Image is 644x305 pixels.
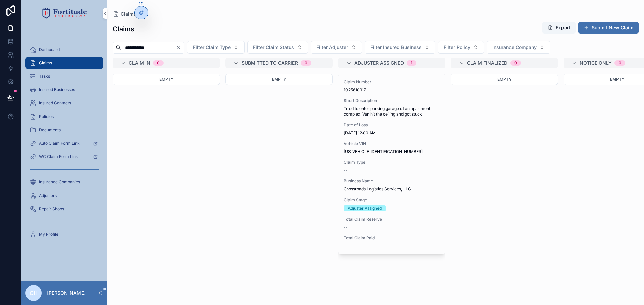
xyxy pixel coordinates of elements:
span: Claims [39,60,52,66]
button: Export [542,22,576,34]
span: Adjusters [39,193,57,198]
span: -- [344,168,348,173]
span: Notice Only [580,60,612,66]
span: Short Description [344,98,440,103]
a: WC Claim Form Link [25,151,103,163]
a: Claim Number1025610917Short DescriptionTried to enter parking garage of an apartment complex. Van... [338,74,445,254]
h1: Claims [113,24,135,34]
span: Business Name [344,178,440,184]
span: Policies [39,114,54,119]
span: Insurance Company [492,44,537,51]
span: Filter Insured Business [370,44,422,51]
span: Claim Finalized [467,60,507,66]
a: Insurance Companies [25,176,103,188]
span: Submitted to Carrier [241,60,298,66]
span: Claim Stage [344,197,440,203]
span: CH [30,289,38,297]
span: Filter Policy [444,44,470,51]
span: Claim In [129,60,150,66]
div: 0 [305,60,307,66]
a: Documents [25,124,103,136]
button: Submit New Claim [578,22,639,34]
span: Filter Adjuster [316,44,348,51]
span: Total Claim Paid [344,235,440,241]
a: Claims [25,57,103,69]
img: App logo [42,8,87,19]
span: Total Claim Reserve [344,217,440,222]
button: Select Button [247,41,308,54]
span: Filter Claim Status [253,44,294,51]
span: 1025610917 [344,87,440,93]
a: Repair Shops [25,203,103,215]
a: Policies [25,110,103,123]
button: Select Button [311,41,362,54]
span: Empty [497,77,512,82]
span: Vehicle VIN [344,141,440,146]
div: 0 [514,60,517,66]
span: Claim Type [344,160,440,165]
span: Dashboard [39,47,60,52]
span: Insured Contacts [39,100,71,106]
span: Adjuster Assigned [354,60,404,66]
span: Empty [159,77,173,82]
button: Select Button [365,41,435,54]
span: [US_VEHICLE_IDENTIFICATION_NUMBER] [344,149,440,154]
span: Tried to enter parking garage of an apartment complex. Van hit the ceiling and got stuck [344,106,440,117]
a: Tasks [25,70,103,82]
p: [PERSON_NAME] [47,290,86,296]
div: 0 [157,60,160,66]
span: Empty [610,77,624,82]
span: [DATE] 12:00 AM [344,130,440,136]
div: 1 [411,60,412,66]
span: Claims [121,11,136,17]
a: Claims [113,11,136,17]
button: Select Button [487,41,550,54]
button: Clear [176,45,184,50]
div: 0 [619,60,621,66]
span: Tasks [39,74,50,79]
span: Auto Claim Form Link [39,141,80,146]
span: Date of Loss [344,122,440,128]
a: Auto Claim Form Link [25,137,103,149]
span: Insured Businesses [39,87,75,92]
span: Crossroads Logistics Services, LLC [344,186,440,192]
span: WC Claim Form Link [39,154,78,159]
span: Empty [272,77,286,82]
a: Insured Contacts [25,97,103,109]
div: Adjuster Assigned [348,205,382,211]
div: scrollable content [21,27,107,249]
span: Documents [39,127,61,133]
button: Select Button [438,41,484,54]
a: Adjusters [25,189,103,202]
span: -- [344,243,348,249]
a: Insured Businesses [25,84,103,96]
span: Repair Shops [39,206,64,212]
a: My Profile [25,228,103,240]
a: Dashboard [25,44,103,56]
span: Claim Number [344,79,440,85]
span: Filter Claim Type [193,44,231,51]
span: My Profile [39,232,58,237]
span: -- [344,225,348,230]
button: Select Button [187,41,245,54]
span: Insurance Companies [39,179,80,185]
